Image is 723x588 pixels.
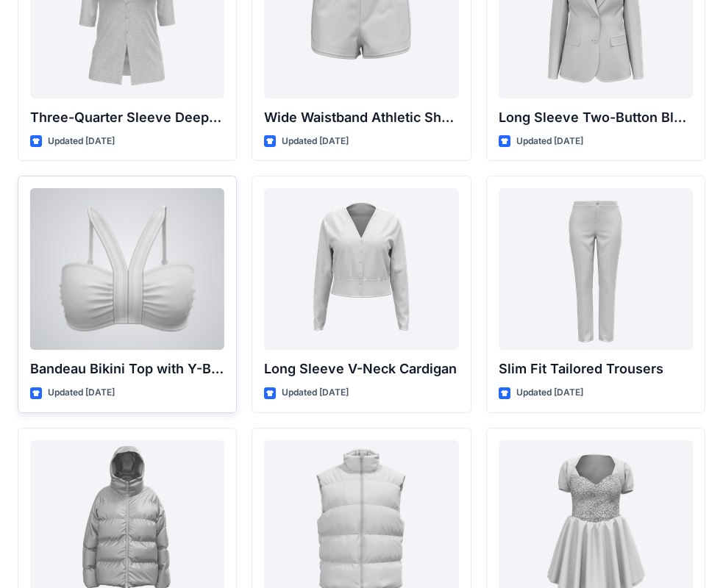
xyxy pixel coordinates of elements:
p: Updated [DATE] [516,134,583,149]
p: Three-Quarter Sleeve Deep V-Neck Button-Down Top [30,107,224,128]
p: Bandeau Bikini Top with Y-Back Straps and Stitch Detail [30,359,224,379]
p: Slim Fit Tailored Trousers [499,359,693,379]
p: Long Sleeve Two-Button Blazer with Flap Pockets [499,107,693,128]
p: Updated [DATE] [282,385,349,401]
p: Updated [DATE] [48,134,115,149]
p: Updated [DATE] [48,385,115,401]
a: Slim Fit Tailored Trousers [499,188,693,350]
p: Updated [DATE] [516,385,583,401]
p: Updated [DATE] [282,134,349,149]
p: Wide Waistband Athletic Shorts [264,107,458,128]
a: Long Sleeve V-Neck Cardigan [264,188,458,350]
p: Long Sleeve V-Neck Cardigan [264,359,458,379]
a: Bandeau Bikini Top with Y-Back Straps and Stitch Detail [30,188,224,350]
